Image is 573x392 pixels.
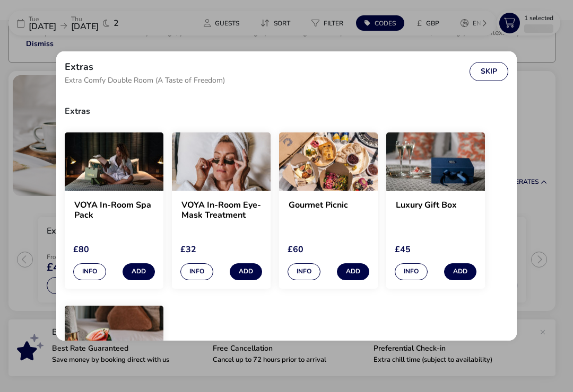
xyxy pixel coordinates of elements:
button: Info [73,263,106,280]
h2: VOYA In-Room Eye-Mask Treatment [181,200,261,220]
span: Extra Comfy Double Room (A Taste of Freedom) [65,77,225,84]
h3: Extras [65,99,508,124]
span: £80 [73,244,89,255]
span: £32 [180,244,196,255]
button: Add [230,263,262,280]
div: extras selection modal [56,51,517,341]
h2: Luxury Gift Box [396,200,475,220]
button: Info [180,263,213,280]
button: Add [444,263,476,280]
button: Add [123,263,155,280]
span: £45 [395,244,411,255]
button: Add [337,263,369,280]
h2: Extras [65,62,93,72]
span: £60 [288,244,303,255]
h2: Gourmet Picnic [289,200,368,220]
button: Skip [470,62,508,81]
h2: VOYA In-Room Spa Pack [74,200,154,220]
button: Info [395,263,428,280]
button: Info [288,263,320,280]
